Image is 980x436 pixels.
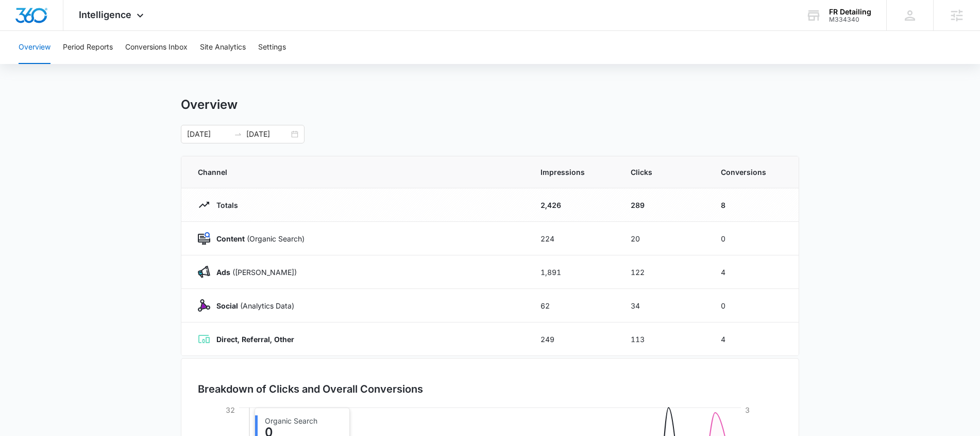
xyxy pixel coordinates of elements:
[246,128,289,140] input: End date
[210,233,305,244] p: (Organic Search)
[540,167,606,177] span: Impressions
[528,289,618,322] td: 62
[618,289,708,322] td: 34
[226,406,235,414] tspan: 32
[200,31,246,64] button: Site Analytics
[829,8,871,16] div: account name
[187,128,230,140] input: Start date
[19,31,50,64] button: Overview
[618,255,708,289] td: 122
[125,31,188,64] button: Conversions Inbox
[198,299,210,312] img: Social
[234,130,242,138] span: to
[708,289,799,322] td: 0
[210,300,294,311] p: (Analytics Data)
[528,222,618,255] td: 224
[63,31,113,64] button: Period Reports
[708,322,799,356] td: 4
[631,167,696,177] span: Clicks
[216,234,245,243] strong: Content
[618,188,708,222] td: 289
[708,255,799,289] td: 4
[745,406,750,414] tspan: 3
[216,335,294,344] strong: Direct, Referral, Other
[198,167,516,177] span: Channel
[210,267,297,278] p: ([PERSON_NAME])
[618,222,708,255] td: 20
[216,301,238,310] strong: Social
[528,322,618,356] td: 249
[528,255,618,289] td: 1,891
[708,188,799,222] td: 8
[258,31,286,64] button: Settings
[234,130,242,138] span: swap-right
[79,9,131,20] span: Intelligence
[198,232,210,245] img: Content
[198,381,423,397] h3: Breakdown of Clicks and Overall Conversions
[216,268,230,277] strong: Ads
[210,200,238,211] p: Totals
[618,322,708,356] td: 113
[721,167,782,177] span: Conversions
[181,97,238,112] h1: Overview
[528,188,618,222] td: 2,426
[708,222,799,255] td: 0
[829,16,871,23] div: account id
[198,266,210,278] img: Ads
